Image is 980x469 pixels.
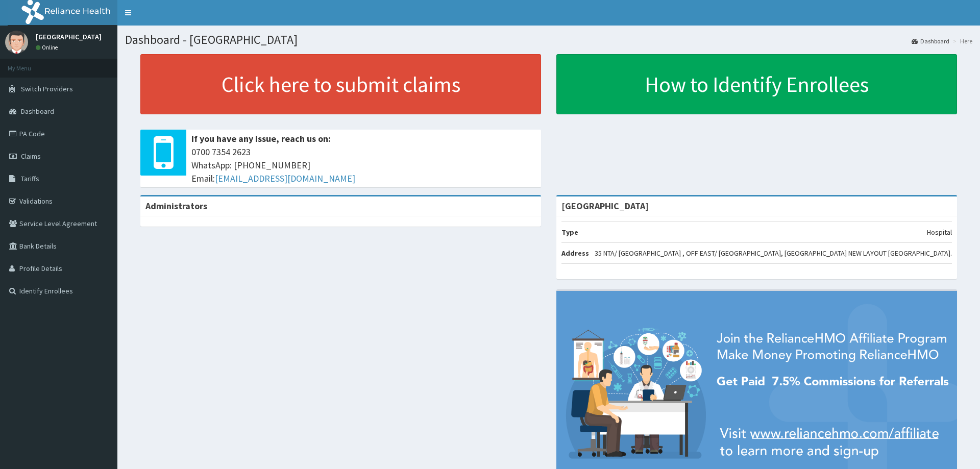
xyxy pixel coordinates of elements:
[927,227,952,237] p: Hospital
[561,228,578,237] b: Type
[145,200,207,212] b: Administrators
[36,44,60,51] a: Online
[595,248,952,258] p: 35 NTA/ [GEOGRAPHIC_DATA] , OFF EAST/ [GEOGRAPHIC_DATA], [GEOGRAPHIC_DATA] NEW LAYOUT [GEOGRAPHIC...
[191,133,331,144] b: If you have any issue, reach us on:
[125,33,972,46] h1: Dashboard - [GEOGRAPHIC_DATA]
[912,37,949,45] a: Dashboard
[561,249,589,258] b: Address
[950,37,972,45] li: Here
[556,54,957,114] a: How to Identify Enrollees
[215,172,355,184] a: [EMAIL_ADDRESS][DOMAIN_NAME]
[21,152,41,161] span: Claims
[36,33,102,40] p: [GEOGRAPHIC_DATA]
[5,31,28,54] img: User Image
[21,107,54,116] span: Dashboard
[561,200,649,212] strong: [GEOGRAPHIC_DATA]
[140,54,541,114] a: Click here to submit claims
[21,84,73,93] span: Switch Providers
[21,174,39,183] span: Tariffs
[191,145,536,185] span: 0700 7354 2623 WhatsApp: [PHONE_NUMBER] Email:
